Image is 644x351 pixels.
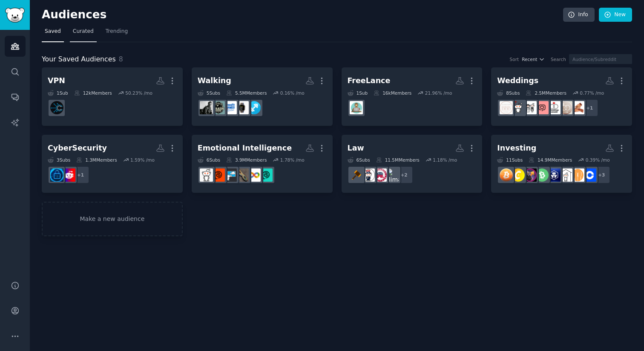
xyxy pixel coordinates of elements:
div: CyberSecurity [48,143,107,154]
h2: Audiences [42,8,563,22]
div: 14.9M Members [529,157,572,163]
img: conservatives [374,168,387,182]
div: 0.16 % /mo [280,90,305,96]
img: politics [362,168,375,182]
div: + 3 [592,166,610,184]
div: + 2 [395,166,413,184]
div: 16k Members [374,90,411,96]
img: Crypto_com [547,168,561,182]
div: 11.5M Members [376,157,420,163]
img: Superstonk [523,168,537,182]
img: CryptoCurrencyClassic [512,168,525,182]
span: 8 [119,55,123,63]
div: 11 Sub s [497,157,523,163]
img: btc [535,168,549,182]
div: 1.78 % /mo [280,157,305,163]
a: Weddings8Subs2.5MMembers0.77% /mo+1DesiWeddingsWeddingsunder10kWeddingsCanadaweddingdressweddingw... [491,67,632,126]
div: + 1 [581,99,598,117]
span: Curated [73,28,94,35]
img: Weddingsunder10k [559,101,572,114]
span: Saved [45,28,61,35]
div: Search [551,56,566,62]
img: climate [385,168,399,182]
div: 3 Sub s [48,157,70,163]
img: weddingplanning [512,101,525,114]
div: 8 Sub s [497,90,520,96]
div: Law [348,143,364,154]
div: Weddings [497,75,538,86]
div: Investing [497,143,536,154]
div: 1.59 % /mo [130,157,155,163]
img: autism [247,168,261,182]
div: 5.5M Members [226,90,267,96]
div: 5 Sub s [198,90,220,96]
a: Emotional Intelligence6Subs3.9MMembers1.78% /moCPTSDautismAutisticAdultsADHDmentalhealthemotional... [192,135,333,193]
img: RealEstate [559,168,572,182]
span: Recent [522,56,537,62]
div: 1.18 % /mo [433,157,457,163]
img: Buttcoin [571,168,584,182]
img: Bitcoin [500,168,513,182]
img: walking [200,101,213,114]
span: Your Saved Audiences [42,54,116,65]
img: CPTSD [259,168,273,182]
img: beginnerfitness [247,101,261,114]
img: AutisticAdults [236,168,249,182]
a: Trending [103,25,131,42]
div: 6 Sub s [198,157,220,163]
div: 2.5M Members [526,90,566,96]
img: GymMotivation [212,101,225,114]
a: New [599,8,632,22]
a: CyberSecurity3Subs1.3MMembers1.59% /mo+1cybersecurityDigitalPrivacy [42,135,183,193]
div: + 1 [72,166,89,184]
div: Emotional Intelligence [198,143,292,154]
button: Recent [522,56,545,62]
img: weddingdress [535,101,549,114]
div: 0.77 % /mo [580,90,604,96]
a: Law6Subs11.5MMembers1.18% /mo+2climateconservativespoliticslaw [342,135,483,193]
div: FreeLance [348,75,391,86]
a: VPN1Sub12kMembers50.23% /moVPNlab [42,67,183,126]
img: cybersecurity [62,168,75,182]
div: 1.3M Members [76,157,117,163]
a: FreeLance1Sub16kMembers21.96% /moFreelanceClub [342,67,483,126]
div: 0.39 % /mo [586,157,610,163]
img: mentalhealth [212,168,225,182]
img: VPNlab [50,101,63,114]
a: Curated [70,25,97,42]
div: VPN [48,75,65,86]
img: FreelanceClub [350,101,363,114]
img: ADHD [224,168,237,182]
div: 12k Members [74,90,112,96]
a: Walking5Subs5.5MMembers0.16% /mobeginnerfitnessAppleWatchFitnesscrossfitGymMotivationwalking [192,67,333,126]
a: Make a new audience [42,202,183,236]
img: wedding [523,101,537,114]
img: crossfit [224,101,237,114]
a: Saved [42,25,64,42]
a: Info [563,8,595,22]
img: CoinBase [583,168,596,182]
div: 3.9M Members [226,157,267,163]
span: Trending [106,28,128,35]
div: 1 Sub [348,90,368,96]
img: DesiWeddings [571,101,584,114]
img: DigitalPrivacy [50,168,63,182]
div: Sort [510,56,519,62]
img: WeddingsCanada [547,101,561,114]
a: Investing11Subs14.9MMembers0.39% /mo+3CoinBaseButtcoinRealEstateCrypto_combtcSuperstonkCryptoCurr... [491,135,632,193]
div: 6 Sub s [348,157,370,163]
img: law [350,168,363,182]
input: Audience/Subreddit [569,54,632,64]
div: 50.23 % /mo [125,90,152,96]
img: emotionalintelligence [200,168,213,182]
div: Walking [198,75,231,86]
img: GummySearch logo [5,8,25,23]
div: 21.96 % /mo [425,90,452,96]
img: BigBudgetBrides [500,101,513,114]
img: AppleWatchFitness [236,101,249,114]
div: 1 Sub [48,90,68,96]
